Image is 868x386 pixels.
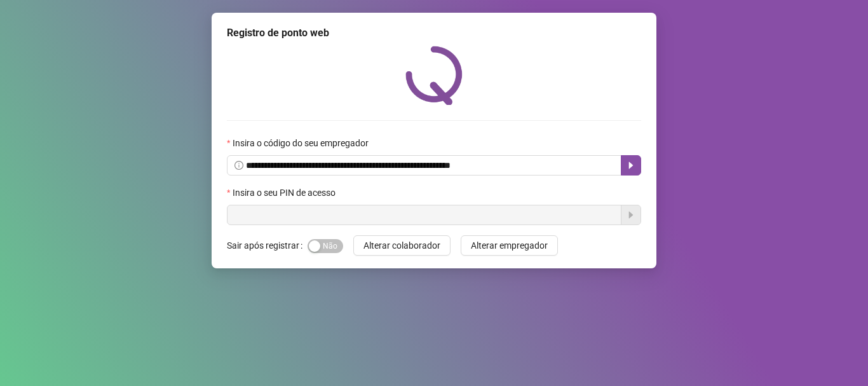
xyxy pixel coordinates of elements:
label: Sair após registrar [227,235,308,256]
span: info-circle [234,161,243,170]
label: Insira o código do seu empregador [227,136,377,150]
span: Alterar empregador [471,238,548,252]
img: QRPoint [405,46,463,105]
span: caret-right [626,160,636,170]
label: Insira o seu PIN de acesso [227,186,344,200]
span: Alterar colaborador [363,238,440,252]
button: Alterar colaborador [353,235,451,256]
div: Registro de ponto web [227,25,641,41]
button: Alterar empregador [461,235,558,256]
